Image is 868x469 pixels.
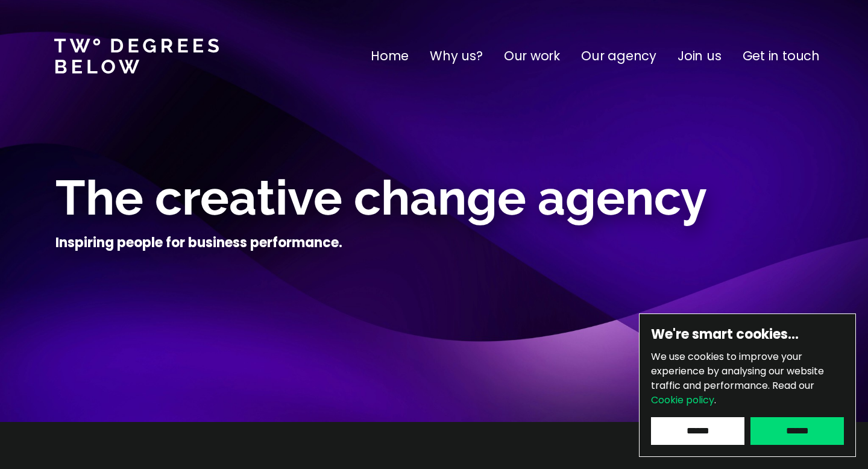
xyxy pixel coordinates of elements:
[581,46,656,66] a: Our agency
[55,169,707,226] span: The creative change agency
[743,46,820,66] a: Get in touch
[504,46,560,66] a: Our work
[55,234,342,252] h4: Inspiring people for business performance.
[371,46,409,66] a: Home
[651,326,844,344] h6: We're smart cookies…
[651,393,714,407] a: Cookie policy
[430,46,483,66] a: Why us?
[678,46,722,66] a: Join us
[651,379,814,407] span: Read our .
[651,350,844,408] p: We use cookies to improve your experience by analysing our website traffic and performance.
